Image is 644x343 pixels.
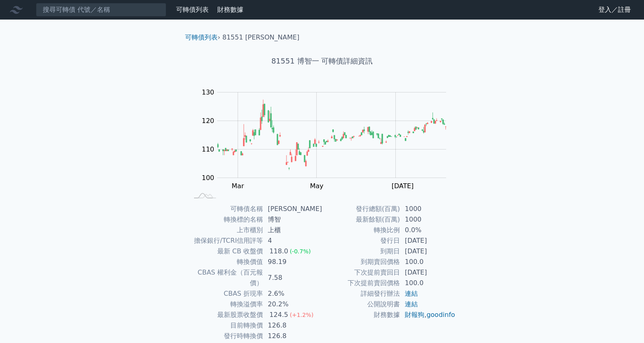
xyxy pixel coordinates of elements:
td: 發行日 [322,235,400,246]
a: 連結 [405,300,418,308]
td: CBAS 折現率 [188,288,263,299]
td: 98.19 [263,257,322,267]
td: 上櫃 [263,225,322,235]
span: (-0.7%) [290,248,311,255]
td: 目前轉換價 [188,320,263,331]
td: 發行總額(百萬) [322,204,400,214]
tspan: 130 [202,88,214,96]
td: 到期日 [322,246,400,257]
a: goodinfo [426,311,455,319]
td: 公開說明書 [322,299,400,310]
td: 4 [263,235,322,246]
td: [DATE] [400,235,456,246]
a: 登入／註冊 [592,3,637,16]
td: 最新 CB 收盤價 [188,246,263,257]
td: 擔保銀行/TCRI信用評等 [188,235,263,246]
td: 下次提前賣回價格 [322,278,400,288]
a: 財報狗 [405,311,424,319]
td: 100.0 [400,257,456,267]
a: 可轉債列表 [176,6,209,13]
td: 100.0 [400,278,456,288]
span: (+1.2%) [290,312,313,318]
tspan: [DATE] [392,182,414,190]
a: 財務數據 [217,6,243,13]
td: , [400,310,456,320]
input: 搜尋可轉債 代號／名稱 [36,3,166,17]
div: 118.0 [268,246,290,257]
td: [PERSON_NAME] [263,204,322,214]
td: 1000 [400,214,456,225]
td: 1000 [400,204,456,214]
td: 下次提前賣回日 [322,267,400,278]
a: 連結 [405,290,418,297]
a: 可轉債列表 [185,33,218,41]
td: 轉換價值 [188,257,263,267]
li: › [185,33,220,42]
div: 124.5 [268,310,290,320]
tspan: 100 [202,174,214,182]
td: 財務數據 [322,310,400,320]
td: 上市櫃別 [188,225,263,235]
td: 博智 [263,214,322,225]
td: CBAS 權利金（百元報價） [188,267,263,288]
tspan: 110 [202,145,214,153]
td: 0.0% [400,225,456,235]
td: 發行時轉換價 [188,331,263,341]
g: Chart [198,88,459,190]
td: 可轉債名稱 [188,204,263,214]
tspan: Mar [232,182,244,190]
td: 126.8 [263,331,322,341]
td: 到期賣回價格 [322,257,400,267]
td: [DATE] [400,246,456,257]
td: 20.2% [263,299,322,310]
td: 7.58 [263,267,322,288]
td: [DATE] [400,267,456,278]
tspan: 120 [202,117,214,125]
td: 詳細發行辦法 [322,288,400,299]
tspan: May [310,182,324,190]
td: 轉換溢價率 [188,299,263,310]
td: 最新餘額(百萬) [322,214,400,225]
td: 轉換比例 [322,225,400,235]
td: 最新股票收盤價 [188,310,263,320]
td: 轉換標的名稱 [188,214,263,225]
li: 81551 [PERSON_NAME] [223,33,300,42]
td: 2.6% [263,288,322,299]
td: 126.8 [263,320,322,331]
h1: 81551 博智一 可轉債詳細資訊 [179,55,465,67]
